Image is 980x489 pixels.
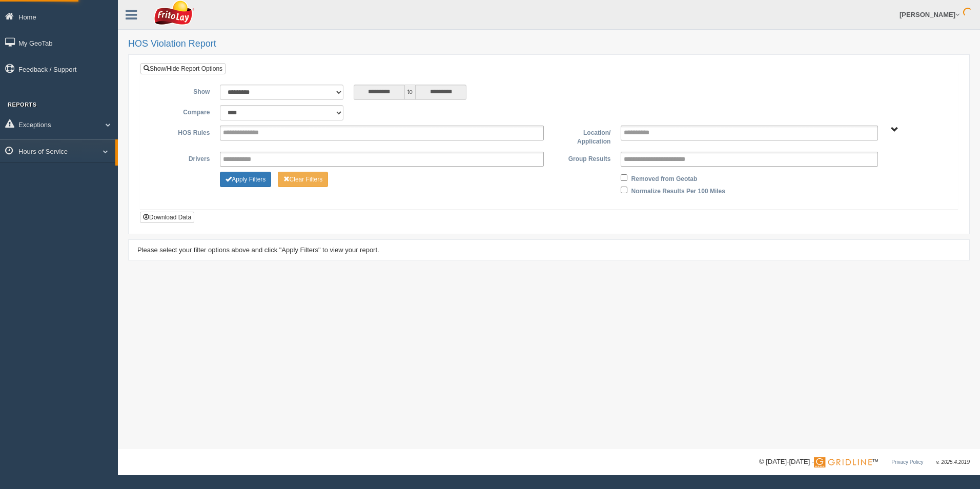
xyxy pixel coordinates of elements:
[220,172,271,187] button: Change Filter Options
[148,85,215,97] label: Show
[631,172,698,184] label: Removed from Geotab
[759,457,970,467] div: © [DATE]-[DATE] - ™
[631,184,725,196] label: Normalize Results Per 100 Miles
[405,85,415,100] span: to
[549,152,616,164] label: Group Results
[140,212,194,223] button: Download Data
[278,172,329,187] button: Change Filter Options
[891,459,923,465] a: Privacy Policy
[148,152,215,164] label: Drivers
[137,246,379,254] span: Please select your filter options above and click "Apply Filters" to view your report.
[148,105,215,117] label: Compare
[128,39,970,49] h2: HOS Violation Report
[936,459,970,465] span: v. 2025.4.2019
[18,166,115,184] a: HOS Explanation Reports
[148,126,215,138] label: HOS Rules
[140,63,226,74] a: Show/Hide Report Options
[549,126,616,147] label: Location/ Application
[814,457,872,467] img: Gridline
